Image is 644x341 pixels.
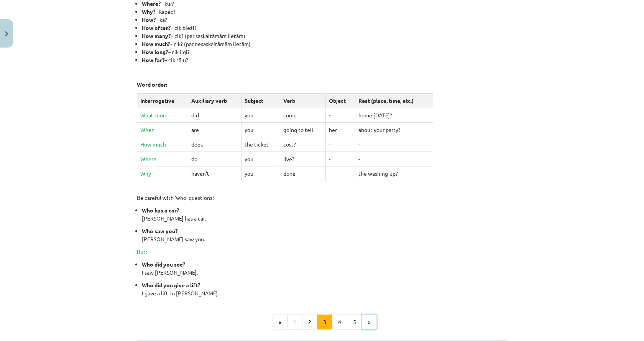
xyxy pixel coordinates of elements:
td: the ticket [241,137,280,152]
strong: Who has a car? [142,207,179,214]
td: you [241,108,280,122]
button: 5 [347,315,362,330]
td: Rest (place, time, etc.) [355,93,433,108]
span: But: [137,248,147,255]
span: Why [140,170,151,177]
li: – kā? [142,16,507,24]
p: [PERSON_NAME] has a car. [142,206,507,222]
strong: How long? [142,48,168,55]
span: What time [140,112,166,119]
td: you [241,152,280,166]
strong: Why? [142,8,155,15]
p: Be careful with ‘who’ questions! [137,194,507,202]
td: are [188,122,241,137]
td: Auxiliary verb [188,93,241,108]
td: Verb [280,93,326,108]
span: When [140,126,154,133]
td: live? [280,152,326,166]
button: 2 [302,315,317,330]
li: – cik? (par nesaskaitāmām lietām) [142,40,507,48]
li: – cik tālu? [142,56,507,64]
nav: Page navigation example [137,315,507,330]
td: done [280,166,326,181]
strong: How? [142,16,156,23]
li: – kāpēc? [142,8,507,16]
td: - [355,152,433,166]
td: - [355,137,433,152]
td: - [326,152,355,166]
button: 1 [287,315,302,330]
button: « [273,315,287,330]
td: about your party? [355,122,433,137]
td: haven’t [188,166,241,181]
button: » [362,315,377,330]
p: [PERSON_NAME] saw you. [142,227,507,243]
td: cost? [280,137,326,152]
td: - [326,137,355,152]
td: does [188,137,241,152]
strong: How far? [142,56,164,63]
p: I saw [PERSON_NAME]. [142,260,507,277]
td: home [DATE]? [355,108,433,122]
button: 3 [317,315,332,330]
td: you [241,122,280,137]
td: the washing-up? [355,166,433,181]
td: - [326,166,355,181]
td: - [326,108,355,122]
button: 4 [332,315,347,330]
p: I gave a lift to [PERSON_NAME]. [142,281,507,297]
strong: How much? [142,40,170,47]
td: Interrogative [137,93,188,108]
strong: Who did you give a lift? [142,282,200,288]
li: – cik ilgi? [142,48,507,56]
td: you [241,166,280,181]
td: did [188,108,241,122]
span: Where [140,155,156,162]
li: – cik? (par saskaitāmām lietām) [142,32,507,40]
strong: Who did you see? [142,261,185,268]
strong: How many? [142,32,171,39]
li: – cik bieži? [142,24,507,32]
img: icon-close-lesson-0947bae3869378f0d4975bcd49f059093ad1ed9edebbc8119c70593378902aed.svg [5,31,8,36]
td: come [280,108,326,122]
td: Subject [241,93,280,108]
td: Object [326,93,355,108]
td: going to tell [280,122,326,137]
strong: How often? [142,24,171,31]
strong: Word order: [137,81,167,88]
span: How much [140,141,166,148]
td: do [188,152,241,166]
strong: Who saw you? [142,227,177,234]
td: her [326,122,355,137]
